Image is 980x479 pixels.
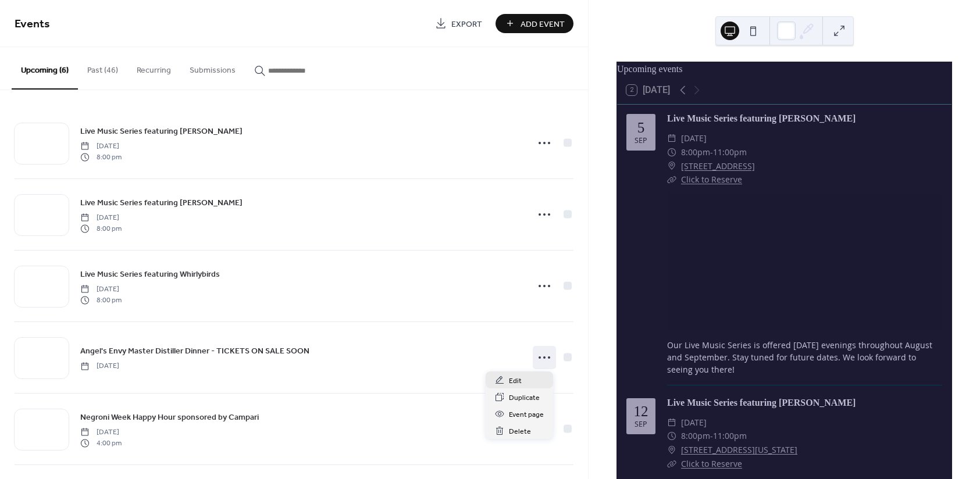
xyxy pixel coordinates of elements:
[667,416,676,430] div: ​
[80,213,122,223] span: [DATE]
[15,13,50,35] span: Events
[180,47,245,88] button: Submissions
[80,284,122,295] span: [DATE]
[80,196,243,209] a: Live Music Series featuring [PERSON_NAME]
[80,438,122,448] span: 4:00 pm
[80,267,220,281] a: Live Music Series featuring Whirlybirds
[78,47,127,88] button: Past (46)
[80,412,259,424] span: Negroni Week Happy Hour sponsored by Campari
[509,392,540,404] span: Duplicate
[667,145,676,159] div: ​
[635,421,647,428] div: Sep
[681,131,707,145] span: [DATE]
[80,269,220,281] span: Live Music Series featuring Whirlybirds
[80,126,243,138] span: Live Music Series featuring [PERSON_NAME]
[80,223,122,234] span: 8:00 pm
[681,159,755,173] a: [STREET_ADDRESS]
[12,47,78,90] button: Upcoming (6)
[80,295,122,305] span: 8:00 pm
[713,145,747,159] span: 11:00pm
[667,339,942,376] div: Our Live Music Series is offered [DATE] evenings throughout August and September. Stay tuned for ...
[80,427,122,438] span: [DATE]
[681,443,797,457] a: [STREET_ADDRESS][US_STATE]
[80,361,119,371] span: [DATE]
[80,410,259,424] a: Negroni Week Happy Hour sponsored by Campari
[80,141,122,152] span: [DATE]
[80,345,309,358] span: Angel's Envy Master Distiller Dinner - TICKETS ON SALE SOON
[80,152,122,162] span: 8:00 pm
[617,62,952,76] div: Upcoming events
[710,145,713,159] span: -
[80,197,243,209] span: Live Music Series featuring [PERSON_NAME]
[681,145,710,159] span: 8:00pm
[681,429,710,443] span: 8:00pm
[667,398,856,407] a: Live Music Series featuring [PERSON_NAME]
[509,426,531,438] span: Delete
[426,14,491,33] a: Export
[710,429,713,443] span: -
[496,14,573,33] button: Add Event
[681,458,742,469] a: Click to Reserve
[667,113,856,123] a: Live Music Series featuring [PERSON_NAME]
[521,18,565,30] span: Add Event
[509,375,522,387] span: Edit
[681,416,707,430] span: [DATE]
[667,159,676,173] div: ​
[667,443,676,457] div: ​
[80,344,309,358] a: Angel's Envy Master Distiller Dinner - TICKETS ON SALE SOON
[681,174,742,185] a: Click to Reserve
[667,173,676,187] div: ​
[667,131,676,145] div: ​
[637,120,645,135] div: 5
[80,124,243,138] a: Live Music Series featuring [PERSON_NAME]
[509,409,544,421] span: Event page
[635,137,647,145] div: Sep
[667,429,676,443] div: ​
[713,429,747,443] span: 11:00pm
[634,404,648,419] div: 12
[451,18,482,30] span: Export
[667,457,676,471] div: ​
[127,47,180,88] button: Recurring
